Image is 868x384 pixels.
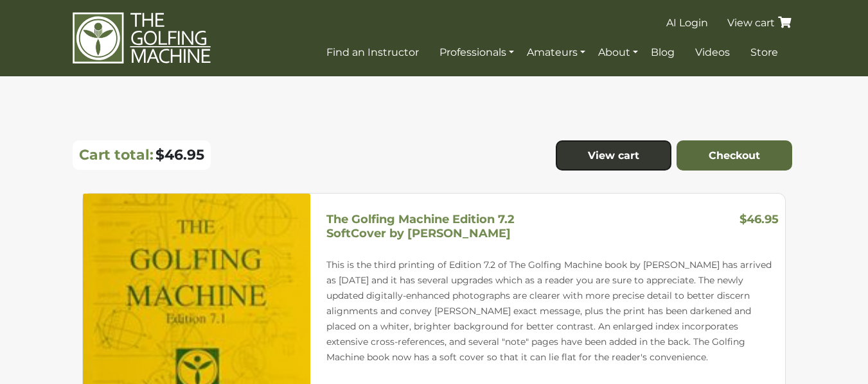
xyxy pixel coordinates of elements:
[677,140,792,171] a: Checkout
[747,41,781,64] a: Store
[323,41,422,64] a: Find an Instructor
[648,41,678,64] a: Blog
[79,146,154,163] p: Cart total:
[524,41,589,64] a: Amateurs
[740,213,779,231] h3: $46.95
[436,41,517,64] a: Professionals
[663,12,711,35] a: AI Login
[666,17,708,29] span: AI Login
[326,46,419,58] span: Find an Instructor
[326,212,515,240] h5: The Golfing Machine Edition 7.2 SoftCover by [PERSON_NAME]
[595,41,641,64] a: About
[155,146,204,163] span: $46.95
[73,12,211,65] img: The Golfing Machine
[556,140,671,171] a: View cart
[651,46,675,58] span: Blog
[750,46,778,58] span: Store
[692,41,733,64] a: Videos
[695,46,730,58] span: Videos
[326,257,779,365] p: This is the third printing of Edition 7.2 of The Golfing Machine book by [PERSON_NAME] has arrive...
[725,17,795,29] a: View cart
